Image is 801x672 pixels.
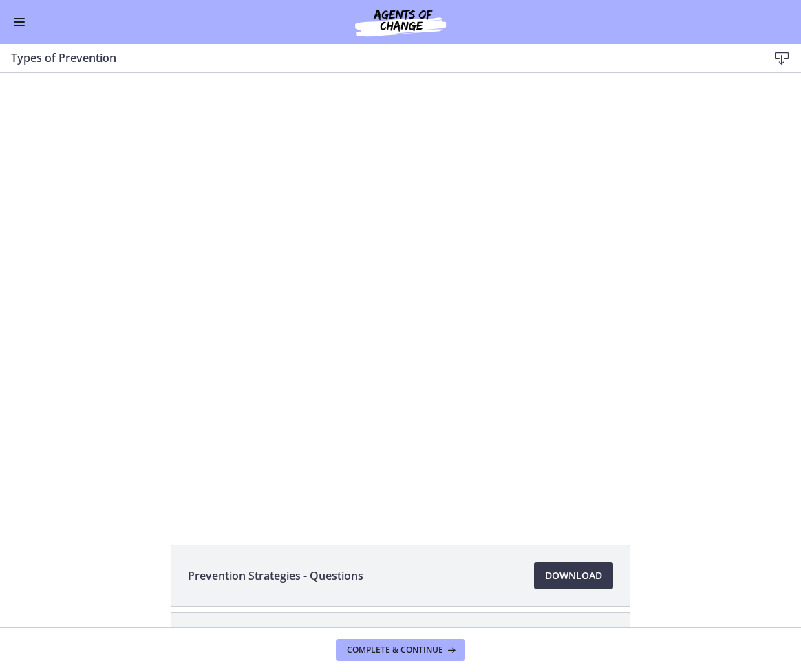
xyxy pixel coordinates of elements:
[11,50,746,66] h3: Types of Prevention
[545,567,602,584] span: Download
[347,644,443,655] span: Complete & continue
[534,562,613,589] a: Download
[11,14,28,30] button: Enable menu
[318,6,483,39] img: Agents of Change Social Work Test Prep
[336,639,465,661] button: Complete & continue
[188,567,363,584] span: Prevention Strategies - Questions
